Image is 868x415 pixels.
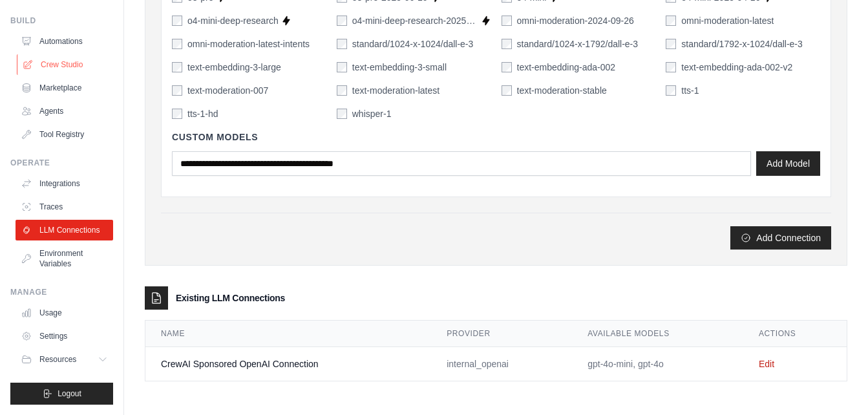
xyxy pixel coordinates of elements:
input: text-moderation-stable [502,85,512,96]
label: omni-moderation-latest [681,14,774,27]
label: o4-mini-deep-research-2025-06-26 [352,14,478,27]
label: standard/1024-x-1792/dall-e-3 [517,37,639,50]
input: omni-moderation-2024-09-26 [502,16,512,26]
a: Traces [16,197,113,217]
label: standard/1024-x-1024/dall-e-3 [352,37,474,50]
span: Resources [39,354,76,365]
label: text-moderation-latest [352,84,439,97]
label: text-moderation-stable [517,84,607,97]
input: o4-mini-deep-research [172,16,182,26]
label: omni-moderation-latest-intents [187,37,310,50]
th: Actions [743,321,847,347]
input: text-embedding-ada-002-v2 [666,62,676,72]
a: Agents [16,101,113,122]
span: Logout [58,388,81,399]
input: standard/1024-x-1024/dall-e-3 [337,39,347,49]
td: gpt-4o-mini, gpt-4o [572,347,743,381]
a: LLM Connections [16,220,113,240]
a: Edit [759,359,774,369]
th: Provider [431,321,572,347]
label: text-embedding-3-large [187,61,281,74]
a: Integrations [16,173,113,194]
div: Build [10,16,113,26]
h4: Custom Models [172,131,820,144]
label: text-embedding-ada-002 [517,61,616,74]
button: Resources [16,349,113,370]
td: CrewAI Sponsored OpenAI Connection [145,347,431,381]
button: Add Model [756,151,820,176]
input: tts-1 [666,85,676,96]
input: text-moderation-latest [337,85,347,96]
a: Settings [16,326,113,346]
a: Environment Variables [16,243,113,274]
input: text-embedding-3-large [172,62,182,72]
a: Automations [16,31,113,52]
label: tts-1-hd [187,107,218,120]
input: tts-1-hd [172,109,182,119]
input: omni-moderation-latest [666,16,676,26]
input: standard/1024-x-1792/dall-e-3 [502,39,512,49]
input: text-embedding-3-small [337,62,347,72]
input: o4-mini-deep-research-2025-06-26 [337,16,347,26]
th: Available Models [572,321,743,347]
input: whisper-1 [337,109,347,119]
button: Add Connection [730,226,831,250]
label: whisper-1 [352,107,392,120]
button: Logout [10,383,113,405]
label: standard/1792-x-1024/dall-e-3 [681,37,803,50]
label: text-moderation-007 [187,84,268,97]
h3: Existing LLM Connections [176,292,285,304]
td: internal_openai [431,347,572,381]
a: Marketplace [16,78,113,98]
label: tts-1 [681,84,699,97]
label: text-embedding-ada-002-v2 [681,61,792,74]
label: o4-mini-deep-research [187,14,279,27]
a: Crew Studio [17,54,114,75]
label: omni-moderation-2024-09-26 [517,14,634,27]
a: Tool Registry [16,124,113,145]
div: Operate [10,158,113,168]
a: Usage [16,303,113,323]
input: text-moderation-007 [172,85,182,96]
input: omni-moderation-latest-intents [172,39,182,49]
input: standard/1792-x-1024/dall-e-3 [666,39,676,49]
th: Name [145,321,431,347]
input: text-embedding-ada-002 [502,62,512,72]
div: Manage [10,287,113,297]
label: text-embedding-3-small [352,61,447,74]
